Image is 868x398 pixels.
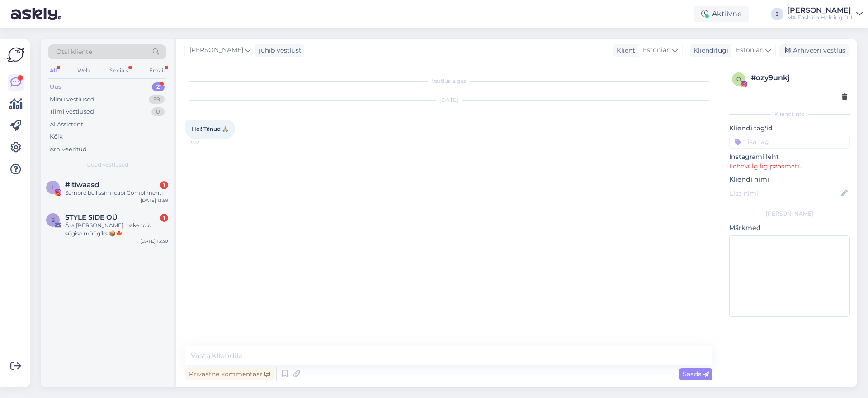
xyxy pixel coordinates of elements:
[736,45,764,55] span: Estonian
[147,65,166,77] div: Email
[730,188,840,198] input: Lisa nimi
[56,47,92,57] span: Otsi kliente
[149,95,165,104] div: 59
[729,135,850,149] input: Lisa tag
[736,76,741,82] span: o
[185,77,712,85] div: Vestlus algas
[694,6,749,22] div: Aktiivne
[192,125,229,132] span: Hei! Tänud 🙏🏼
[779,44,849,57] div: Arhiveeri vestlus
[729,110,850,118] div: Kliendi info
[48,65,58,77] div: All
[50,107,94,116] div: Tiimi vestlused
[52,216,55,223] span: S
[613,46,635,55] div: Klient
[141,197,168,204] div: [DATE] 13:59
[7,46,24,63] img: Askly Logo
[771,8,783,20] div: J
[188,139,222,146] span: 13:02
[787,14,853,21] div: MA Fashion Holding OÜ
[255,46,302,55] div: juhib vestlust
[690,46,728,55] div: Klienditugi
[50,82,61,91] div: Uus
[160,214,168,222] div: 1
[729,175,850,184] p: Kliendi nimi
[65,189,168,197] div: Sempre bellissimi capi Complimenti
[189,45,243,55] span: [PERSON_NAME]
[160,181,168,189] div: 1
[50,145,87,154] div: Arhiveeritud
[729,223,850,233] p: Märkmed
[50,120,83,129] div: AI Assistent
[50,132,63,141] div: Kõik
[152,82,165,91] div: 2
[108,65,130,77] div: Socials
[140,238,168,245] div: [DATE] 13:30
[787,7,853,14] div: [PERSON_NAME]
[86,161,128,169] span: Uued vestlused
[729,124,850,133] p: Kliendi tag'id
[787,7,863,21] a: [PERSON_NAME]MA Fashion Holding OÜ
[729,152,850,162] p: Instagrami leht
[50,95,94,104] div: Minu vestlused
[52,184,55,191] span: l
[729,210,850,218] div: [PERSON_NAME]
[65,221,168,238] div: Ära [PERSON_NAME], pakendid sügise müügiks 📦🍁
[185,96,712,104] div: [DATE]
[65,213,118,221] span: STYLE SIDE OÜ
[151,107,165,116] div: 0
[751,72,847,83] div: # ozy9unkj
[729,162,850,171] p: Lehekülg ligipääsmatu
[185,368,274,380] div: Privaatne kommentaar
[683,370,709,378] span: Saada
[75,65,91,77] div: Web
[643,45,670,55] span: Estonian
[65,181,99,189] span: #ltiwaasd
